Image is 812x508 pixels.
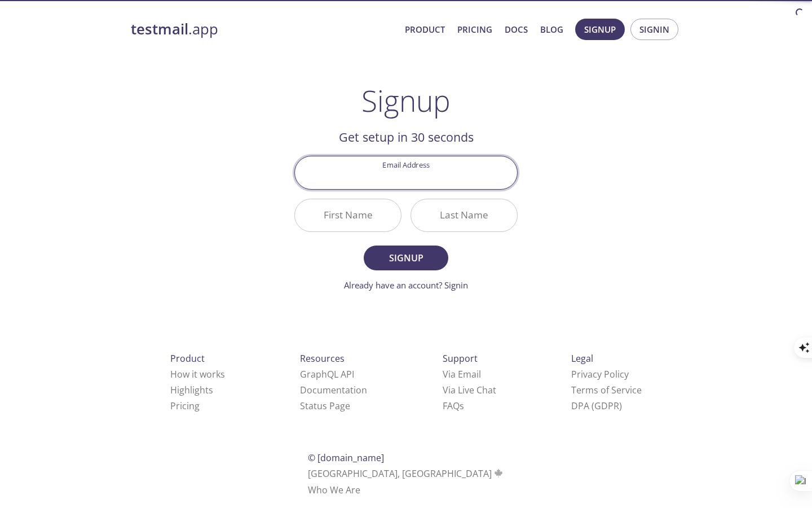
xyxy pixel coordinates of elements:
[639,22,669,37] span: Signin
[361,84,451,117] h1: Signup
[571,352,593,365] span: Legal
[443,352,478,365] span: Support
[405,22,445,37] a: Product
[300,384,367,396] a: Documentation
[571,384,642,396] a: Terms of Service
[443,400,464,412] a: FAQ
[505,22,528,37] a: Docs
[575,19,625,40] button: Signup
[131,19,188,39] strong: testmail
[300,368,354,380] a: GraphQL API
[584,22,616,37] span: Signup
[308,484,360,496] a: Who We Are
[308,467,505,480] span: [GEOGRAPHIC_DATA], [GEOGRAPHIC_DATA]
[344,279,468,291] a: Already have an account? Signin
[457,22,492,37] a: Pricing
[540,22,563,37] a: Blog
[294,128,518,147] h2: Get setup in 30 seconds
[571,400,622,412] a: DPA (GDPR)
[630,19,678,40] button: Signin
[170,400,200,412] a: Pricing
[170,368,225,380] a: How it works
[170,384,213,396] a: Highlights
[443,384,496,396] a: Via Live Chat
[376,250,436,266] span: Signup
[460,400,464,412] span: s
[131,20,396,39] a: testmail.app
[170,352,205,365] span: Product
[364,246,448,270] button: Signup
[443,368,481,380] a: Via Email
[571,368,629,380] a: Privacy Policy
[308,452,384,464] span: © [DOMAIN_NAME]
[300,352,345,365] span: Resources
[300,400,350,412] a: Status Page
